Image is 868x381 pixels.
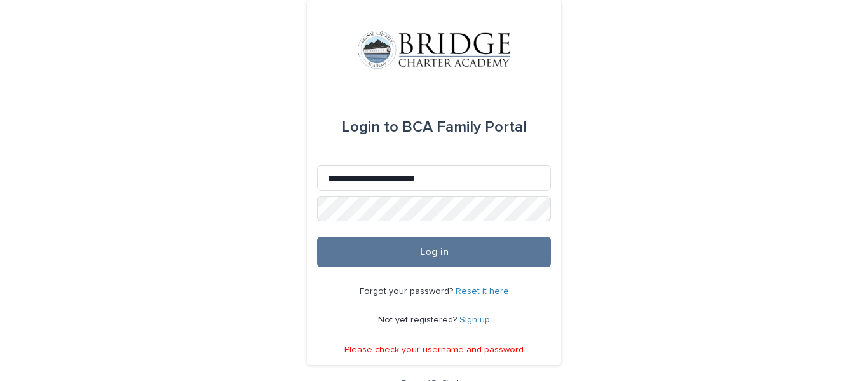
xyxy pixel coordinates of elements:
[342,109,527,145] div: BCA Family Portal
[378,315,459,324] span: Not yet registered?
[360,287,456,296] span: Forgot your password?
[317,237,551,267] button: Log in
[456,287,509,296] a: Reset it here
[342,120,398,135] span: Login to
[420,247,449,257] span: Log in
[344,345,524,356] p: Please check your username and password
[358,31,510,69] img: V1C1m3IdTEidaUdm9Hs0
[459,315,490,324] a: Sign up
